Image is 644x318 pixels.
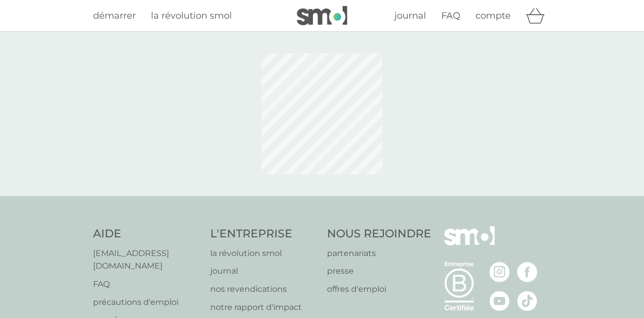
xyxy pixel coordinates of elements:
a: presse [327,265,431,278]
span: démarrer [93,10,136,21]
a: nos revendications [210,283,317,296]
span: journal [394,10,426,21]
img: visitez la page Youtube de smol [490,291,510,311]
a: journal [394,9,426,23]
img: visitez la page TikTok de smol [517,291,537,311]
a: [EMAIL_ADDRESS][DOMAIN_NAME] [93,247,200,273]
img: visitez la page Facebook de smol [517,262,537,282]
span: FAQ [441,10,460,21]
a: offres d'emploi [327,283,431,296]
span: compte [475,10,511,21]
h4: AIDE [93,226,200,242]
h4: L'ENTREPRISE [210,226,317,242]
span: la révolution smol [151,10,232,21]
a: FAQ [93,278,200,291]
a: journal [210,265,317,278]
a: FAQ [441,9,460,23]
div: panier [526,6,551,26]
img: visitez la page Instagram de smol [490,262,510,282]
img: smol [444,226,495,261]
a: démarrer [93,9,136,23]
a: la révolution smol [210,247,317,260]
a: la révolution smol [151,9,232,23]
img: smol [297,6,347,25]
a: notre rapport d'impact [210,301,317,314]
h4: NOUS REJOINDRE [327,226,431,242]
a: précautions d'emploi [93,296,200,309]
a: partenariats [327,247,431,260]
a: compte [475,9,511,23]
